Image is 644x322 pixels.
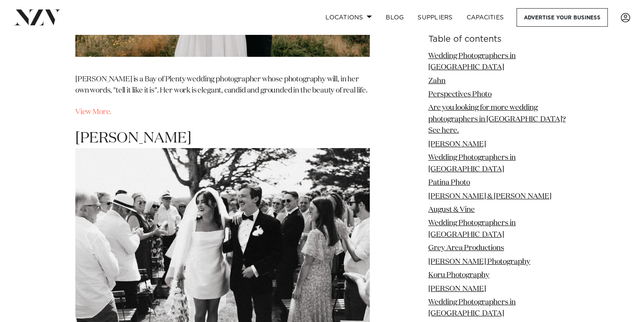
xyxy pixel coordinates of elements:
[428,35,569,44] h6: Table of contents
[379,8,411,27] a: BLOG
[428,206,475,214] a: August & Vine
[319,8,379,27] a: Locations
[428,258,530,266] a: [PERSON_NAME] Photography
[75,108,111,116] a: View More.
[460,8,511,27] a: Capacities
[428,105,566,135] a: Are you looking for more wedding photographers in [GEOGRAPHIC_DATA]? See here.
[428,299,516,317] a: Wedding Photographers in [GEOGRAPHIC_DATA]
[428,155,516,173] a: Wedding Photographers in [GEOGRAPHIC_DATA]
[428,245,504,252] a: Grey Area Productions
[428,141,486,148] a: [PERSON_NAME]
[411,8,459,27] a: SUPPLIERS
[428,193,551,200] a: [PERSON_NAME] & [PERSON_NAME]
[428,272,489,279] a: Koru Photography
[428,220,516,238] a: Wedding Photographers in [GEOGRAPHIC_DATA]
[428,77,446,85] a: Zahn
[517,8,608,27] a: Advertise your business
[428,91,492,98] a: Perspectives Photo
[428,53,516,71] a: Wedding Photographers in [GEOGRAPHIC_DATA]
[14,9,61,25] img: nzv-logo.png
[428,179,470,186] a: Patina Photo
[428,285,486,293] a: [PERSON_NAME]
[75,74,370,97] p: [PERSON_NAME] is a Bay of Plenty wedding photographer whose photography will, in her own words, "...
